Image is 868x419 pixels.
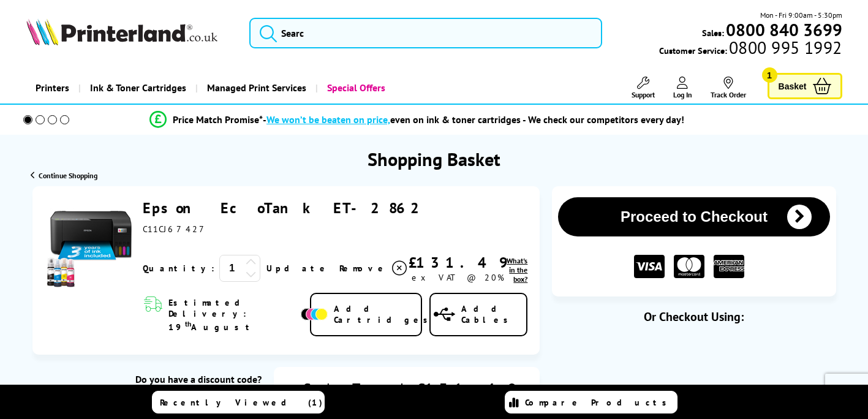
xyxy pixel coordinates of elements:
[143,198,429,217] a: Epson EcoTank ET-2862
[525,397,673,408] span: Compare Products
[45,198,137,290] img: Epson EcoTank ET-2862
[160,397,323,408] span: Recently Viewed (1)
[634,255,665,279] img: VISA
[26,18,217,45] img: Printerland Logo
[409,253,507,272] div: £131.49
[339,263,388,274] span: Remove
[727,42,842,53] span: 0800 995 1992
[726,18,842,41] b: 0800 840 3699
[760,9,842,21] span: Mon - Fri 9:00am - 5:30pm
[152,391,325,413] a: Recently Viewed (1)
[724,24,842,36] a: 0800 840 3699
[266,113,390,126] span: We won’t be beaten on price,
[673,90,692,99] span: Log In
[702,27,724,39] span: Sales:
[90,72,186,104] span: Ink & Toner Cartridges
[572,344,817,372] iframe: PayPal
[552,309,836,325] div: Or Checkout Using:
[26,18,235,48] a: Printerland Logo
[339,259,409,277] a: Delete item from your basket
[263,113,684,126] div: - even on ink & toner cartridges - We check our competitors every day!
[762,67,777,83] span: 1
[673,77,692,99] a: Log In
[31,171,97,180] a: Continue Shopping
[266,263,330,274] a: Update
[173,113,263,126] span: Price Match Promise*
[632,90,655,99] span: Support
[507,256,527,284] span: What's in the box?
[39,171,97,180] span: Continue Shopping
[674,255,704,279] img: MASTER CARD
[505,391,677,413] a: Compare Products
[417,379,515,398] div: £131.49
[185,319,191,328] sup: th
[714,255,744,279] img: American Express
[26,72,78,104] a: Printers
[143,263,214,274] span: Quantity:
[368,147,500,171] h1: Shopping Basket
[298,379,417,398] div: Sub Total:
[507,256,527,284] a: lnk_inthebox
[195,72,315,104] a: Managed Print Services
[143,224,208,235] span: C11CJ67427
[6,109,828,130] li: modal_Promise
[334,303,434,325] span: Add Cartridges
[84,373,262,385] div: Do you have a discount code?
[78,72,195,104] a: Ink & Toner Cartridges
[779,78,807,94] span: Basket
[768,73,842,99] a: Basket 1
[558,197,829,236] button: Proceed to Checkout
[461,303,526,325] span: Add Cables
[249,18,602,48] input: Searc
[711,77,746,99] a: Track Order
[315,72,394,104] a: Special Offers
[168,297,298,333] span: Estimated Delivery: 19 August
[659,42,842,56] span: Customer Service:
[632,77,655,99] a: Support
[412,272,504,283] span: ex VAT @ 20%
[301,308,328,320] img: Add Cartridges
